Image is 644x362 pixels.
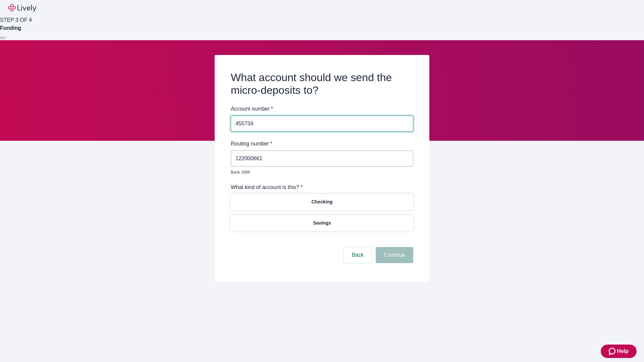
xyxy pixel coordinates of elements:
button: Back [343,247,372,263]
p: Checking [311,198,332,205]
img: Lively [8,4,36,12]
label: What kind of account is this? * [231,183,303,191]
span: Help [617,347,629,355]
svg: Zendesk support icon [609,347,617,355]
p: Bank 1898 [231,169,409,175]
button: Checking [231,194,413,210]
label: Account number [231,105,273,113]
button: Savings [231,215,413,231]
h2: What account should we send the micro-deposits to? [231,71,413,97]
button: Zendesk support iconHelp [601,345,637,358]
label: Routing number [231,140,272,148]
p: Savings [313,220,331,227]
